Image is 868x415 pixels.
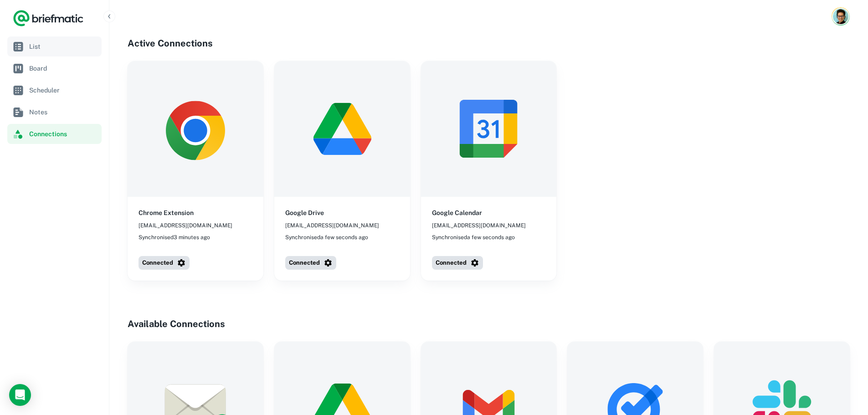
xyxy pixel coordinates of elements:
h4: Active Connections [128,36,850,50]
span: Scheduler [29,85,98,95]
h6: Chrome Extension [139,208,194,218]
h6: Google Calendar [432,208,482,218]
button: Account button [832,7,850,26]
button: Connected [432,256,483,270]
a: Logo [13,9,84,27]
a: List [7,36,102,56]
img: Nathaniel Velasquez [833,9,848,24]
img: Google Drive [274,61,410,197]
span: Connections [29,129,98,139]
a: Scheduler [7,80,102,100]
span: [EMAIL_ADDRESS][DOMAIN_NAME] [432,221,526,230]
span: [EMAIL_ADDRESS][DOMAIN_NAME] [285,221,379,230]
span: List [29,41,98,51]
a: Connections [7,124,102,144]
span: Synchronised a few seconds ago [432,233,515,241]
a: Notes [7,102,102,122]
img: Chrome Extension [128,61,263,197]
button: Connected [139,256,190,270]
button: Connected [285,256,336,270]
span: Synchronised a few seconds ago [285,233,368,241]
span: Synchronised 3 minutes ago [139,233,210,241]
div: Open Intercom Messenger [9,384,31,406]
a: Board [7,58,102,78]
h4: Available Connections [128,317,850,331]
span: Board [29,63,98,73]
h6: Google Drive [285,208,324,218]
img: Google Calendar [421,61,557,197]
span: Notes [29,107,98,117]
span: [EMAIL_ADDRESS][DOMAIN_NAME] [139,221,232,230]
